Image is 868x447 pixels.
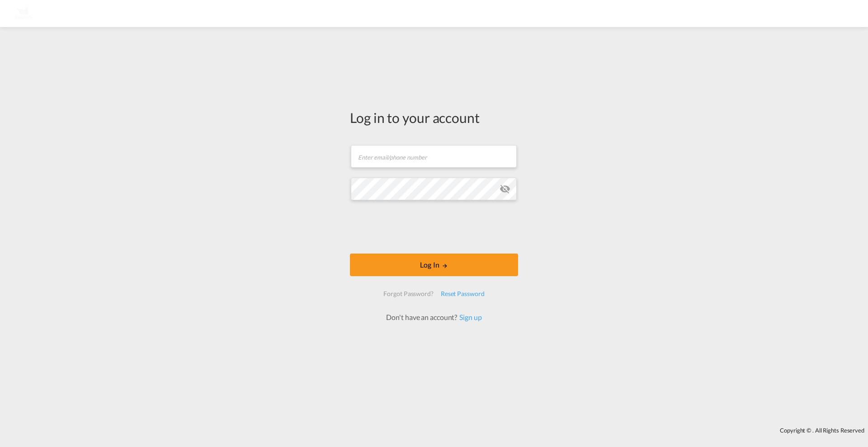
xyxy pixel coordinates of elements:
img: 3d225a30cc1e11efa36889090031b57f.png [14,4,34,24]
div: Log in to your account [350,108,518,127]
div: Don't have an account? [376,312,491,322]
iframe: reCAPTCHA [365,209,503,245]
button: LOGIN [350,254,518,276]
input: Enter email/phone number [351,145,517,168]
div: Forgot Password? [380,286,437,302]
md-icon: icon-eye-off [500,184,510,194]
a: Sign up [457,313,481,321]
div: Reset Password [437,286,488,302]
